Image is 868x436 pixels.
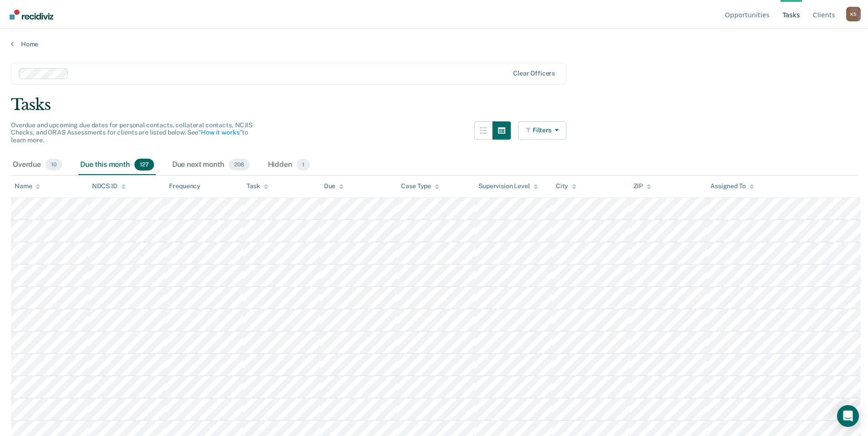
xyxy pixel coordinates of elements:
a: “How it works” [198,129,242,136]
div: Supervision Level [478,182,538,190]
div: Open Intercom Messenger [837,405,859,427]
span: 1 [297,159,310,170]
span: 208 [229,159,250,170]
div: K S [846,7,861,21]
div: Task [247,182,268,190]
div: City [556,182,576,190]
div: Frequency [169,182,200,190]
div: Due next month208 [170,155,252,175]
a: Home [11,40,857,48]
div: ZIP [633,182,652,190]
button: Filters [518,121,566,140]
div: Name [15,182,40,190]
div: Assigned To [710,182,754,190]
div: Case Type [401,182,439,190]
button: Profile dropdown button [846,7,861,21]
img: Recidiviz [10,10,53,20]
div: Hidden1 [266,155,312,175]
span: 127 [134,159,154,170]
span: Overdue and upcoming due dates for personal contacts, collateral contacts, NCJIS Checks, and ORAS... [11,121,252,144]
div: NDCS ID [92,182,126,190]
div: Clear officers [513,70,555,77]
div: Tasks [11,95,857,114]
div: Overdue10 [11,155,64,175]
div: Due [324,182,344,190]
span: 10 [46,159,62,170]
div: Due this month127 [78,155,156,175]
